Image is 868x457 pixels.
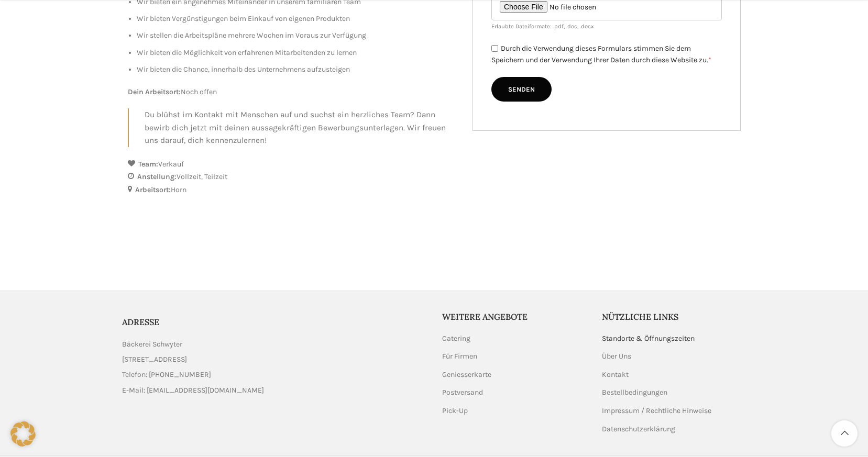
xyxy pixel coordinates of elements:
a: Postversand [442,387,484,398]
input: Senden [491,77,552,102]
span: Vollzeit [177,172,204,181]
span: [STREET_ADDRESS] [122,354,187,365]
li: Wir bieten die Möglichkeit von erfahrenen Mitarbeitenden zu lernen [137,47,457,59]
span: Verkauf [158,160,184,169]
span: ADRESSE [122,317,159,327]
strong: Anstellung: [137,172,177,181]
span: Horn [171,185,186,194]
a: Bestellbedingungen [602,387,668,398]
a: Pick-Up [442,406,469,416]
li: Wir bieten die Chance, innerhalb des Unternehmens aufzusteigen [137,64,457,75]
a: Impressum / Rechtliche Hinweise [602,406,712,416]
a: Für Firmen [442,351,478,362]
strong: Dein Arbeitsort: [128,87,181,96]
small: Erlaubte Dateiformate: .pdf, .doc, .docx [491,23,594,30]
label: Durch die Verwendung dieses Formulars stimmen Sie dem Speichern und der Verwendung Ihrer Daten du... [491,44,711,65]
h5: Nützliche Links [602,311,746,322]
p: Noch offen [128,86,457,98]
p: Du blühst im Kontakt mit Menschen auf und suchst ein herzliches Team? Dann bewirb dich jetzt mit ... [145,108,457,147]
a: Über Uns [602,351,632,362]
a: List item link [122,385,426,396]
a: Catering [442,333,471,344]
li: Wir bieten Vergünstigungen beim Einkauf von eigenen Produkten [137,13,457,25]
li: Wir stellen die Arbeitspläne mehrere Wochen im Voraus zur Verfügung [137,30,457,41]
a: Geniesserkarte [442,370,492,380]
strong: Team: [138,160,158,169]
span: Teilzeit [204,172,227,181]
a: Scroll to top button [831,420,858,447]
a: Standorte & Öffnungszeiten [602,333,696,344]
a: Kontakt [602,370,630,380]
h5: Weitere Angebote [442,311,587,322]
strong: Arbeitsort: [135,185,171,194]
a: List item link [122,369,426,381]
span: Bäckerei Schwyter [122,339,182,350]
a: Datenschutzerklärung [602,424,676,434]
